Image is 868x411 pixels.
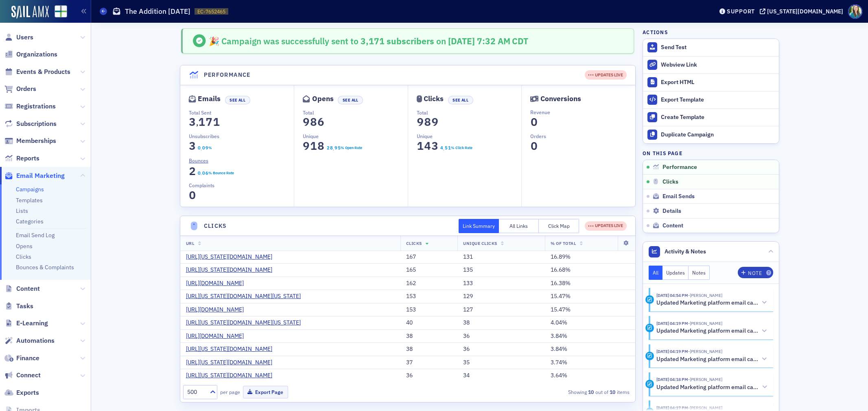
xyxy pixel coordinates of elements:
span: 0 [197,169,201,177]
button: See All [225,96,250,104]
a: Registrations [4,102,56,111]
div: 16.38% [551,280,630,287]
label: per page [220,388,240,396]
div: 3.84% [551,333,630,340]
p: Total [417,109,522,116]
section: 2 [189,167,196,176]
a: [URL][DOMAIN_NAME] [186,333,250,340]
div: 135 [463,266,539,274]
section: 0.06 [197,170,208,176]
div: % Click Rate [451,145,472,151]
div: 153 [406,293,452,300]
a: [URL][US_STATE][DOMAIN_NAME] [186,253,278,261]
span: Organizations [16,50,57,59]
a: Webview Link [643,56,779,74]
span: [DATE] [448,35,477,47]
a: Connect [4,371,41,380]
p: Revenue [530,108,635,116]
div: 165 [406,266,452,274]
div: 16.89% [551,253,630,261]
span: 1 [211,115,222,129]
section: 0.09 [197,145,208,151]
span: . [333,146,334,152]
button: All Links [499,219,539,233]
div: Export Template [661,96,775,104]
span: Orders [16,84,36,93]
span: 0 [529,115,540,129]
span: % Of Total [551,240,576,246]
div: 40 [406,319,452,327]
div: 3.84% [551,346,630,353]
div: 131 [463,253,539,261]
button: Link Summary [459,219,499,233]
div: Create Template [661,114,775,121]
span: E-Learning [16,319,48,328]
span: . [443,146,444,152]
button: Note [738,267,773,278]
span: 2 [326,144,330,151]
a: Create Template [643,108,779,126]
button: Updated Marketing platform email campaign: The Addition [DATE] [656,355,768,363]
span: 8 [422,115,433,129]
span: 1 [308,139,319,153]
section: 143 [417,141,439,151]
div: 34 [463,372,539,379]
div: Activity [645,352,654,360]
button: Click Map [539,219,579,233]
button: See All [448,96,473,104]
span: . [201,146,202,152]
button: Updated Marketing platform email campaign: The Addition [DATE] [656,327,768,335]
a: View Homepage [49,5,67,19]
div: Emails [198,97,221,101]
span: EC-7652465 [197,8,225,15]
div: Showing out of items [486,388,630,396]
span: Clicks [406,240,422,246]
span: 3,171 subscribers [359,35,434,47]
span: Email Sends [662,193,695,200]
span: Reports [16,154,39,163]
div: 3.74% [551,359,630,366]
span: Registrations [16,102,56,111]
div: Support [727,8,755,15]
time: 10/6/2025 04:19 PM [656,320,688,326]
a: Users [4,33,33,42]
span: Memberships [16,136,56,145]
span: Helen Oglesby [688,348,722,354]
span: 4 [422,139,433,153]
section: 3 [189,141,196,151]
button: Duplicate Campaign [643,126,779,143]
span: 0 [187,188,198,202]
span: 3 [429,139,440,153]
div: 129 [463,293,539,300]
a: [URL][US_STATE][DOMAIN_NAME] [186,372,278,379]
div: UPDATES LIVE [588,72,623,78]
span: Bounces [189,157,208,164]
span: 9 [205,144,209,151]
a: Email Marketing [4,171,65,180]
span: 1 [196,115,207,129]
a: Content [4,284,40,293]
button: [US_STATE][DOMAIN_NAME] [760,9,846,14]
p: Complaints [189,182,294,189]
section: 0 [530,117,538,127]
a: [URL][US_STATE][DOMAIN_NAME][US_STATE] [186,319,307,327]
div: [US_STATE][DOMAIN_NAME] [767,8,843,15]
div: Note [748,271,762,275]
h1: The Addition [DATE] [125,6,190,16]
time: 10/6/2025 04:19 PM [656,348,688,354]
span: 4 [439,144,444,151]
a: Export HTML [643,74,779,91]
span: Connect [16,371,41,380]
span: Clicks [662,178,678,186]
button: Notes [689,266,710,280]
span: Helen Oglesby [688,376,722,382]
time: 10/6/2025 04:17 PM [656,405,688,411]
span: URL [186,240,195,246]
a: Opens [16,242,33,250]
div: 127 [463,306,539,314]
a: Categories [16,218,44,225]
span: 9 [301,115,312,129]
span: 9 [415,115,426,129]
div: Activity [645,324,654,332]
h5: Updated Marketing platform email campaign: The Addition [DATE] [656,299,758,307]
